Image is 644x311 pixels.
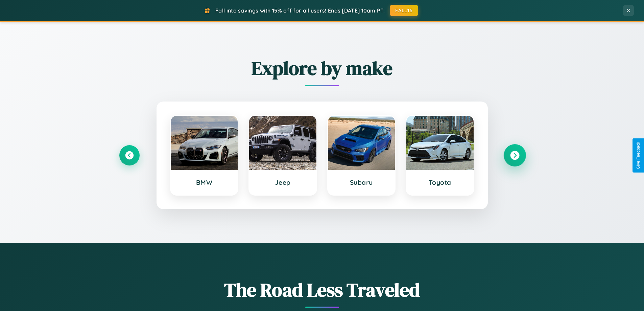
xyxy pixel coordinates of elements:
[390,5,418,16] button: FALL15
[636,142,641,169] div: Give Feedback
[256,178,310,186] h3: Jeep
[119,55,525,81] h2: Explore by make
[335,178,388,186] h3: Subaru
[215,7,385,14] span: Fall into savings with 15% off for all users! Ends [DATE] 10am PT.
[177,178,231,186] h3: BMW
[413,178,467,186] h3: Toyota
[119,277,525,303] h1: The Road Less Traveled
